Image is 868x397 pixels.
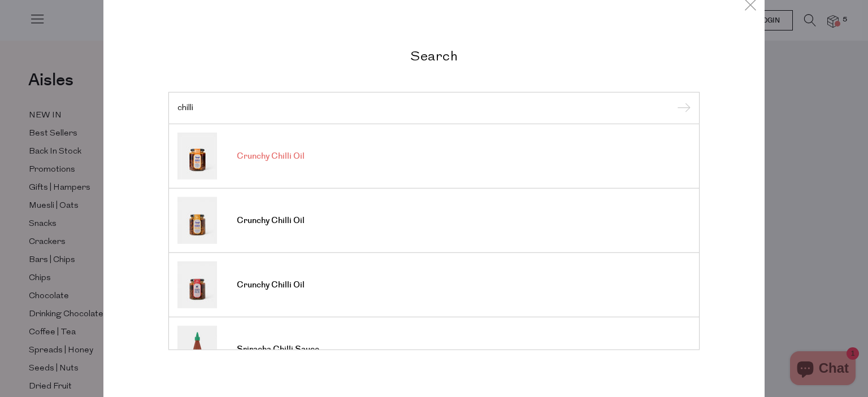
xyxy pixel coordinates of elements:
[177,197,217,244] img: Crunchy Chilli Oil
[177,103,691,112] input: Search
[177,326,217,373] img: Sriracha Chilli Sauce
[168,47,700,63] h2: Search
[237,344,319,355] span: Sriracha Chilli Sauce
[177,133,217,180] img: Crunchy Chilli Oil
[177,133,691,180] a: Crunchy Chilli Oil
[177,261,217,308] img: Crunchy Chilli Oil
[177,197,691,244] a: Crunchy Chilli Oil
[237,280,305,291] span: Crunchy Chilli Oil
[237,151,305,162] span: Crunchy Chilli Oil
[237,215,305,226] span: Crunchy Chilli Oil
[177,261,691,308] a: Crunchy Chilli Oil
[177,326,691,373] a: Sriracha Chilli Sauce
